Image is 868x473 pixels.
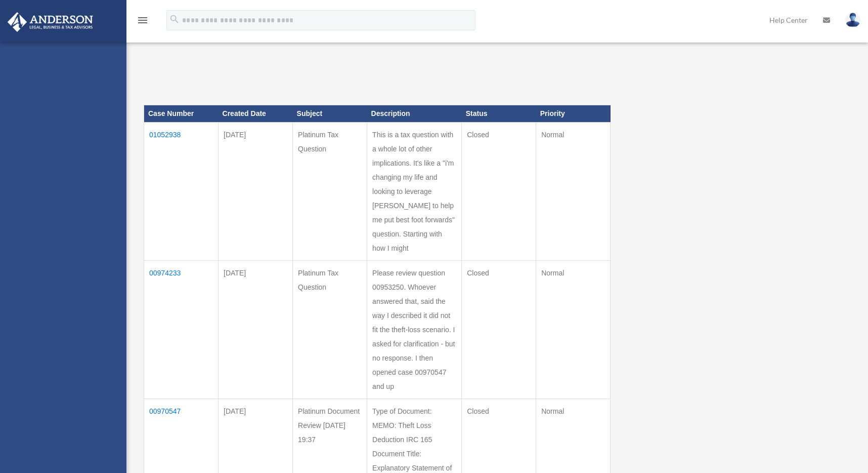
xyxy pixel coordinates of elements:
img: User Pic [845,13,860,27]
th: Priority [536,105,611,123]
td: Normal [536,260,611,399]
i: search [169,14,180,25]
td: 00974233 [144,260,219,399]
th: Description [367,105,462,123]
td: Normal [536,122,611,260]
th: Created Date [219,105,293,123]
img: Anderson Advisors Platinum Portal [5,12,96,32]
td: [DATE] [219,260,293,399]
td: 01052938 [144,122,219,260]
td: Platinum Tax Question [293,122,367,260]
td: Please review question 00953250. Whoever answered that, said the way I described it did not fit t... [367,260,462,399]
a: menu [137,18,149,26]
i: menu [137,14,149,26]
th: Subject [293,105,367,123]
td: Platinum Tax Question [293,260,367,399]
th: Status [462,105,536,123]
td: Closed [462,260,536,399]
td: Closed [462,122,536,260]
td: [DATE] [219,122,293,260]
td: This is a tax question with a whole lot of other implications. It's like a "i'm changing my life ... [367,122,462,260]
th: Case Number [144,105,219,123]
